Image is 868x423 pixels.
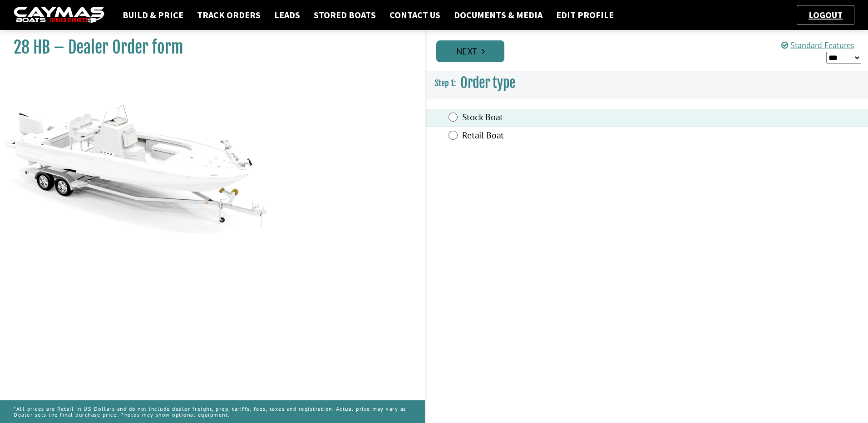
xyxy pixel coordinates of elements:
[14,37,402,58] h1: 28 HB – Dealer Order form
[462,130,705,143] label: Retail Boat
[449,9,547,21] a: Documents & Media
[270,9,305,21] a: Leads
[14,7,104,24] img: caymas-dealer-connect-2ed40d3bc7270c1d8d7ffb4b79bf05adc795679939227970def78ec6f6c03838.gif
[192,9,265,21] a: Track Orders
[434,39,868,62] ul: Pagination
[436,40,504,62] a: Next
[118,9,188,21] a: Build & Price
[14,401,411,422] p: *All prices are Retail in US Dollars and do not include dealer freight, prep, tariffs, fees, taxe...
[309,9,380,21] a: Stored Boats
[552,9,618,21] a: Edit Profile
[426,66,868,100] h3: Order type
[462,112,705,125] label: Stock Boat
[781,40,854,50] a: Standard Features
[804,9,847,20] a: Logout
[385,9,445,21] a: Contact Us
